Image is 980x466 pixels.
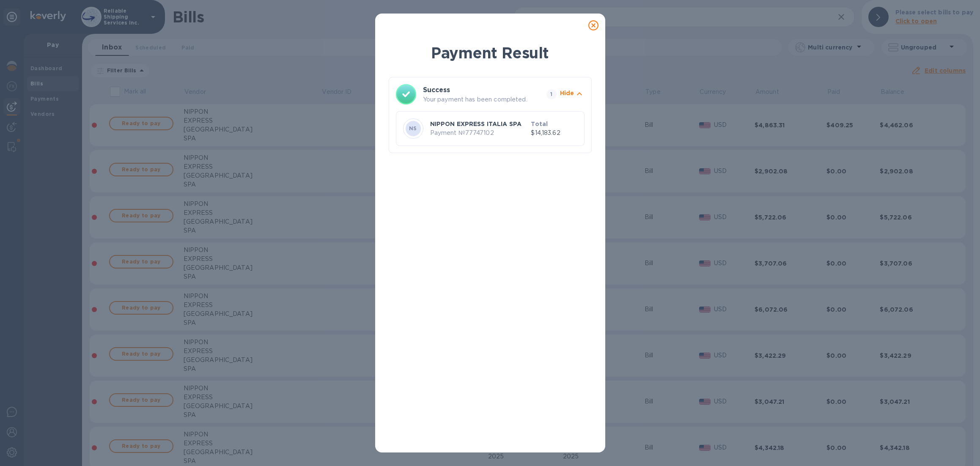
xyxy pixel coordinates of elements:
[389,42,592,63] h1: Payment Result
[409,125,417,132] b: NS
[546,89,557,99] span: 1
[560,89,574,97] p: Hide
[531,129,577,137] p: $14,183.62
[430,120,528,128] p: NIPPON EXPRESS ITALIA SPA
[423,85,531,95] h3: Success
[560,89,585,100] button: Hide
[430,129,528,137] p: Payment № 77747102
[531,121,548,127] b: Total
[423,95,543,104] p: Your payment has been completed.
